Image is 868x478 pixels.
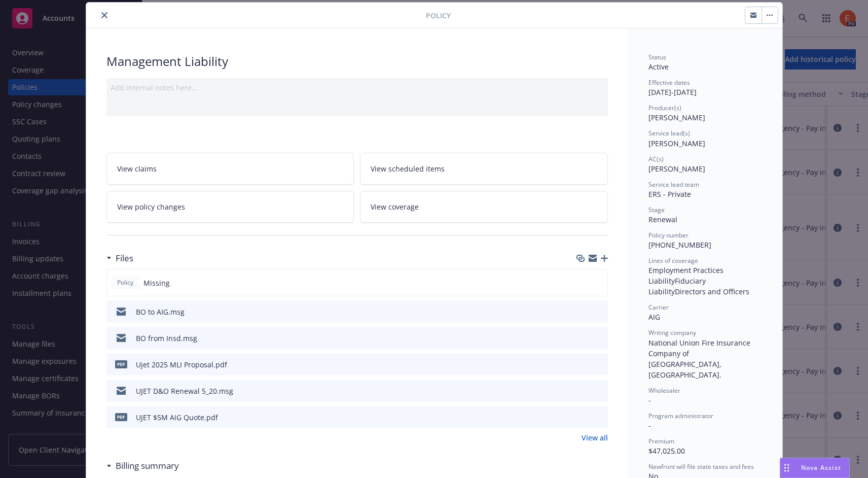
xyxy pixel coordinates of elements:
[371,163,445,174] span: View scheduled items
[98,9,111,21] button: close
[578,333,587,344] button: download file
[143,278,170,288] span: Missing
[648,113,705,122] span: [PERSON_NAME]
[117,163,157,174] span: View claims
[648,215,677,224] span: Renewal
[648,164,705,174] span: [PERSON_NAME]
[648,312,660,322] span: AIG
[115,413,127,421] span: pdf
[648,303,669,312] span: Carrier
[360,191,608,223] a: View coverage
[648,240,711,250] span: [PHONE_NUMBER]
[595,412,604,423] button: preview file
[106,53,608,70] div: Management Liability
[115,278,135,287] span: Policy
[136,306,185,317] div: BO to AIG.msg
[648,78,762,97] div: [DATE] - [DATE]
[360,153,608,185] a: View scheduled items
[648,78,690,87] span: Effective dates
[648,338,752,380] span: National Union Fire Insurance Company of [GEOGRAPHIC_DATA], [GEOGRAPHIC_DATA].
[648,462,754,471] span: Newfront will file state taxes and fees
[648,155,664,163] span: AC(s)
[648,180,699,189] span: Service lead team
[648,276,708,296] span: Fiduciary Liability
[106,153,354,185] a: View claims
[780,458,850,478] button: Nova Assist
[648,412,713,420] span: Program administrator
[648,328,696,337] span: Writing company
[116,252,133,265] h3: Files
[136,333,197,344] div: BO from Insd.msg
[371,201,419,212] span: View coverage
[648,231,689,240] span: Policy number
[648,189,691,199] span: ERS - Private
[648,104,681,112] span: Producer(s)
[136,386,233,396] div: UJET D&O Renewal 5_20.msg
[648,395,651,405] span: -
[115,360,127,368] span: pdf
[648,139,705,148] span: [PERSON_NAME]
[595,306,604,317] button: preview file
[582,432,608,443] a: View all
[648,53,666,61] span: Status
[106,459,179,472] div: Billing summary
[136,412,218,423] div: UJET $5M AIG Quote.pdf
[595,386,604,396] button: preview file
[106,191,354,223] a: View policy changes
[578,306,587,317] button: download file
[648,206,665,214] span: Stage
[648,437,674,446] span: Premium
[648,421,651,430] span: -
[136,359,227,370] div: Ujet 2025 MLI Proposal.pdf
[648,62,669,72] span: Active
[801,463,841,472] span: Nova Assist
[648,386,680,395] span: Wholesaler
[648,256,698,265] span: Lines of coverage
[595,359,604,370] button: preview file
[648,446,685,456] span: $47,025.00
[648,265,726,286] span: Employment Practices Liability
[578,386,587,396] button: download file
[675,287,749,296] span: Directors and Officers
[106,252,133,265] div: Files
[116,459,179,472] h3: Billing summary
[578,359,587,370] button: download file
[426,10,451,21] span: Policy
[578,412,587,423] button: download file
[117,201,185,212] span: View policy changes
[111,82,604,93] div: Add internal notes here...
[648,129,690,138] span: Service lead(s)
[595,333,604,344] button: preview file
[780,458,793,477] div: Drag to move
